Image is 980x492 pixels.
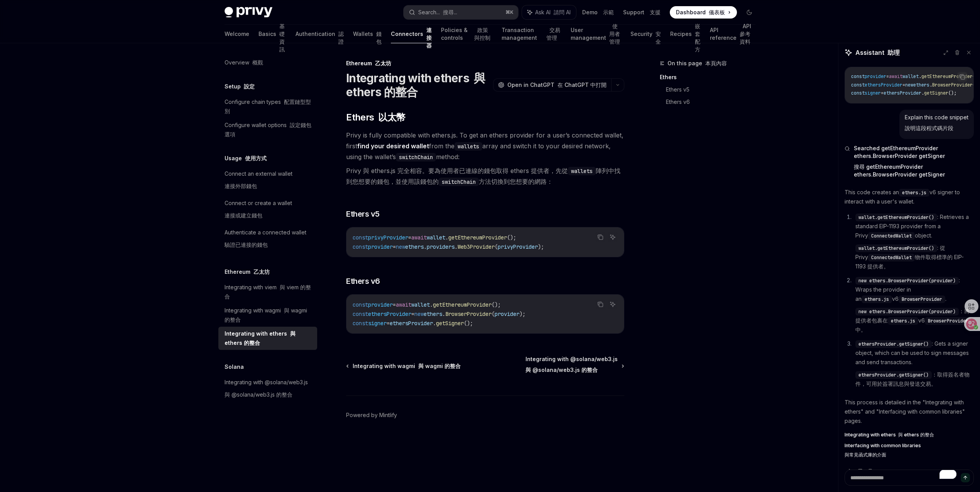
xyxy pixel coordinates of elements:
[498,243,538,250] span: privyProvider
[845,144,974,182] button: Searched getEthereumProvider ethers.BrowserProvider getSigner搜尋 getEthereumProvider ethers.Browse...
[445,310,492,317] span: BrowserProvider
[855,308,972,333] font: ：將提供者包裹在 v6 中。
[845,398,974,426] p: This process is detailed in the "Integrating with ethers" and "Interfacing with common libraries"...
[705,60,727,66] font: 本頁內容
[630,25,661,43] a: Security 安全
[871,233,912,239] span: ConnectedWallet
[554,9,571,15] font: 請問 AI
[851,73,865,80] span: const
[225,120,313,139] div: Configure wallet options
[853,276,974,338] li: : Wraps the provider in an v6 .
[225,378,308,402] div: Integrating with @solana/web3.js
[666,83,762,96] a: Ethers v5
[845,452,886,458] font: 與常見函式庫的介面
[851,90,865,96] span: const
[676,8,725,16] span: Dashboard
[666,96,762,108] a: Ethers v6
[439,178,479,186] code: switchChain
[656,31,661,45] font: 安全
[225,391,292,398] font: 與 @solana/web3.js 的整合
[396,153,436,161] code: switchChain
[853,212,974,274] li: : Retrieves a standard EIP-1193 provider from a Privy object.
[225,198,292,223] div: Connect or create a wallet
[353,234,368,241] span: const
[396,301,411,308] span: await
[595,232,605,242] button: Copy the contents from the code block
[493,78,611,92] button: Open in ChatGPT 在 ChatGPT 中打開
[353,320,368,327] span: const
[353,301,368,308] span: const
[924,90,948,96] span: getSigner
[902,296,942,302] span: BrowserProvider
[225,306,313,324] div: Integrating with wagmi
[522,5,576,19] button: Ask AI 請問 AI
[445,234,448,241] span: .
[376,31,382,45] font: 錢包
[507,234,516,241] span: ();
[855,371,970,387] font: ：取得簽名者物件，可用於簽署訊息與發送交易。
[535,8,571,16] span: Ask AI
[218,196,317,226] a: Connect or create a wallet連接或建立錢包
[902,82,905,88] span: =
[218,226,317,255] a: Authenticate a connected wallet驗證已連接的錢包
[919,73,921,80] span: .
[357,142,429,150] a: find your desired wallet
[225,183,257,189] font: 連接外部錢包
[845,432,974,438] a: Integrating with ethers 與 ethers 的整合
[225,25,249,43] a: Welcome
[347,362,461,370] a: Integrating with wagmi 與 wagmi 的整合
[225,283,313,301] div: Integrating with viem
[427,243,455,250] span: providers
[346,71,490,99] h1: Integrating with ethers
[225,97,313,116] div: Configure chain types
[650,9,661,15] font: 支援
[433,320,436,327] span: .
[568,167,596,175] code: wallets
[858,245,934,251] span: wallet.getEthereumProvider()
[455,142,482,151] code: wallets
[667,59,727,68] span: On this page
[225,241,268,248] font: 驗證已連接的錢包
[346,71,485,99] font: 與 ethers 的整合
[346,209,380,219] span: Ethers v5
[427,234,445,241] span: wallet
[218,118,317,141] a: Configure wallet options 設定錢包選項
[891,318,915,324] span: ethers.js
[404,5,519,19] button: Search... 搜尋...⌘K
[889,73,902,80] span: await
[855,48,900,57] span: Assistant
[495,243,498,250] span: (
[887,49,900,56] font: 助理
[921,90,924,96] span: .
[546,27,560,41] font: 交易管理
[525,366,598,373] font: 與 @solana/web3.js 的整合
[905,82,913,88] span: new
[608,232,618,242] button: Ask AI
[571,25,621,43] a: User management 使用者管理
[623,8,661,16] a: Support 支援
[558,81,607,88] font: 在 ChatGPT 中打開
[225,212,262,219] font: 連接或建立錢包
[845,443,921,461] span: Interfacing with common libraries
[346,411,397,419] a: Powered by Mintlify
[353,362,461,370] span: Integrating with wagmi
[845,443,974,461] a: Interfacing with common libraries與常見函式庫的介面
[458,243,495,250] span: Web3Provider
[854,163,945,178] font: 搜尋 getEthereumProvider ethers.BrowserProvider getSigner
[368,243,393,250] span: provider
[279,23,285,53] font: 基礎資訊
[448,234,507,241] span: getEthereumProvider
[929,82,932,88] span: .
[414,310,424,317] span: new
[368,320,387,327] span: signer
[411,310,414,317] span: =
[368,310,411,317] span: ethersProvider
[845,188,974,206] p: This code creates an v6 signer to interact with a user's wallet.
[609,23,620,45] font: 使用者管理
[858,372,929,378] span: ethersProvider.getSigner()
[225,329,313,348] div: Integrating with ethers
[245,155,267,161] font: 使用方式
[595,299,605,309] button: Copy the contents from the code block
[391,25,432,43] a: Connectors 連接器
[961,473,970,482] button: Send message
